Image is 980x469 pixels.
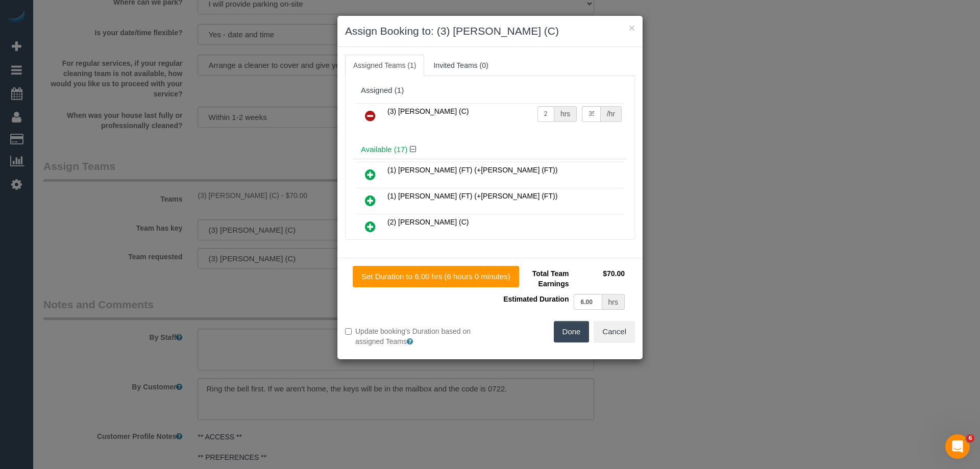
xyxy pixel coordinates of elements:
[601,106,622,122] div: /hr
[345,326,482,347] label: Update booking's Duration based on assigned Teams
[571,266,627,291] td: $70.00
[594,321,635,342] button: Cancel
[629,22,635,33] button: ×
[353,266,519,287] button: Set Duration to 6.00 hrs (6 hours 0 minutes)
[387,166,557,174] span: (1) [PERSON_NAME] (FT) (+[PERSON_NAME] (FT))
[345,23,635,39] h3: Assign Booking to: (3) [PERSON_NAME] (C)
[361,86,619,95] div: Assigned (1)
[361,145,619,154] h4: Available (17)
[345,55,424,76] a: Assigned Teams (1)
[387,192,557,200] span: (1) [PERSON_NAME] (FT) (+[PERSON_NAME] (FT))
[554,321,590,342] button: Done
[503,295,569,303] span: Estimated Duration
[602,294,625,310] div: hrs
[966,434,974,442] span: 6
[387,107,469,115] span: (3) [PERSON_NAME] (C)
[498,266,571,291] td: Total Team Earnings
[345,328,352,335] input: Update booking's Duration based on assigned Teams
[945,434,970,459] iframe: Intercom live chat
[387,218,469,226] span: (2) [PERSON_NAME] (C)
[554,106,577,122] div: hrs
[425,55,496,76] a: Invited Teams (0)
